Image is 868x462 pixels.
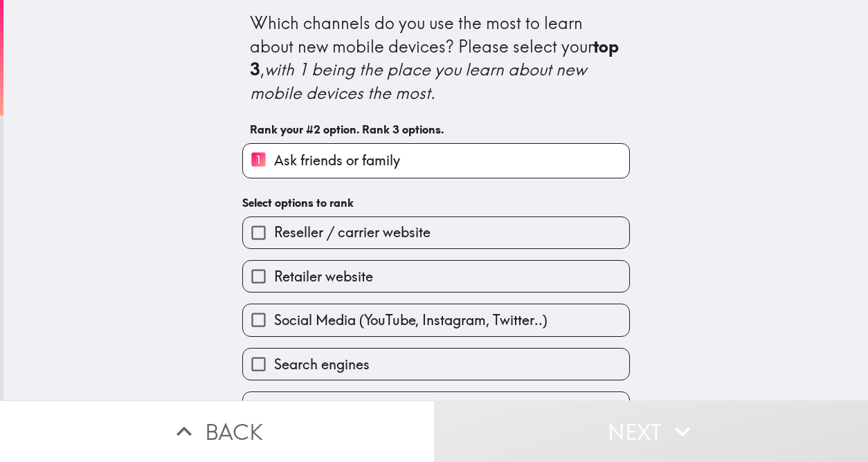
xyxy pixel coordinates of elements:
[274,151,400,170] span: Ask friends or family
[243,349,629,380] button: Search engines
[250,122,622,137] h6: Rank your #2 option. Rank 3 options.
[274,398,498,418] span: Official website of the manufacturer
[250,12,622,104] div: Which channels do you use the most to learn about new mobile devices? Please select your ,
[242,195,630,210] h6: Select options to rank
[243,304,629,335] button: Social Media (YouTube, Instagram, Twitter..)
[243,217,629,248] button: Reseller / carrier website
[274,311,548,330] span: Social Media (YouTube, Instagram, Twitter..)
[434,400,868,462] button: Next
[243,144,629,178] button: 1Ask friends or family
[243,261,629,292] button: Retailer website
[243,392,629,423] button: Official website of the manufacturer
[250,59,590,103] i: with 1 being the place you learn about new mobile devices the most.
[274,355,370,374] span: Search engines
[274,223,431,242] span: Reseller / carrier website
[274,267,373,286] span: Retailer website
